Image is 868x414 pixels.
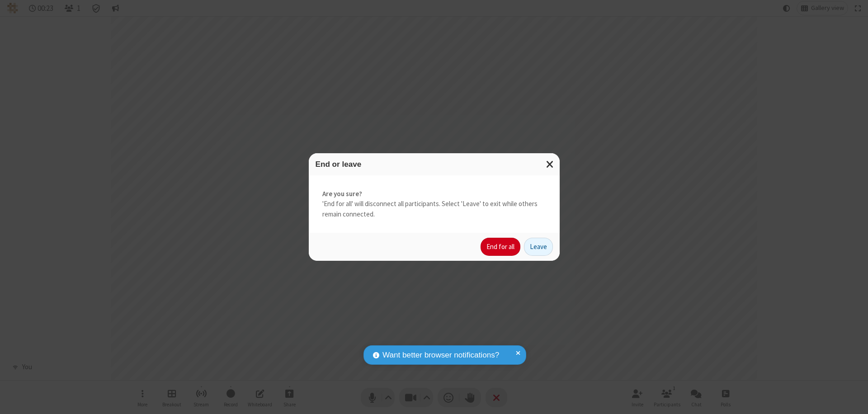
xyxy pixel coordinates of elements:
[322,189,546,199] strong: Are you sure?
[541,153,560,175] button: Close modal
[309,175,560,233] div: 'End for all' will disconnect all participants. Select 'Leave' to exit while others remain connec...
[524,238,553,256] button: Leave
[316,160,553,169] h3: End or leave
[382,349,499,361] span: Want better browser notifications?
[481,238,520,256] button: End for all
